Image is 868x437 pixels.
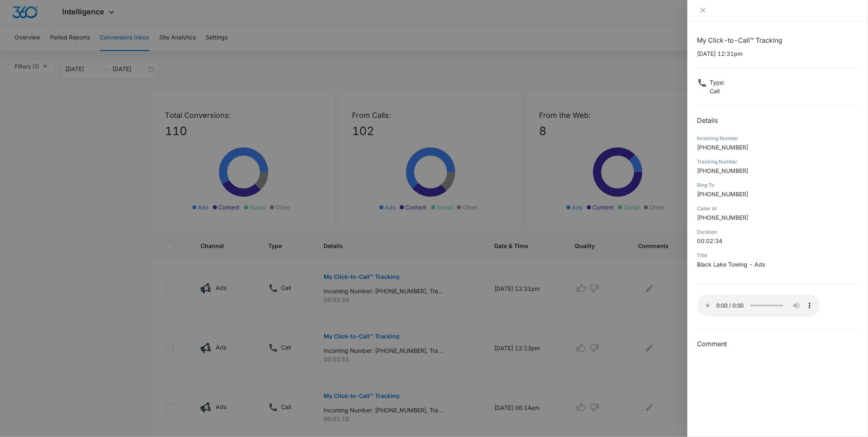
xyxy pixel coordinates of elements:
img: tab_keywords_by_traffic_grey.svg [82,48,88,54]
button: Close [697,7,709,14]
p: [DATE] 12:31pm [697,49,858,58]
p: Call [710,87,725,95]
div: Ring To [697,182,858,189]
span: [PHONE_NUMBER] [697,167,749,174]
div: Incoming Number [697,135,858,142]
span: [PHONE_NUMBER] [697,214,749,221]
h3: Comment [697,339,858,349]
div: v 4.0.25 [23,13,40,20]
span: close [700,7,706,14]
img: tab_domain_overview_orange.svg [22,48,29,54]
span: 00:02:34 [697,237,723,244]
img: website_grey.svg [13,21,20,28]
audio: Your browser does not support the audio tag. [697,294,820,317]
div: Caller Id [697,205,858,212]
div: Duration [697,228,858,236]
div: Domain: [DOMAIN_NAME] [21,21,90,28]
div: Keywords by Traffic [91,48,138,54]
div: Tracking Number [697,158,858,166]
h2: Details [697,115,858,125]
span: Black Lake Towing - Ads [697,261,765,268]
h1: My Click-to-Call™ Tracking [697,35,858,45]
img: logo_orange.svg [13,13,20,20]
div: Title [697,252,858,259]
div: Domain Overview [31,48,73,54]
p: Type : [710,78,725,87]
span: [PHONE_NUMBER] [697,144,749,151]
span: [PHONE_NUMBER] [697,191,749,198]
